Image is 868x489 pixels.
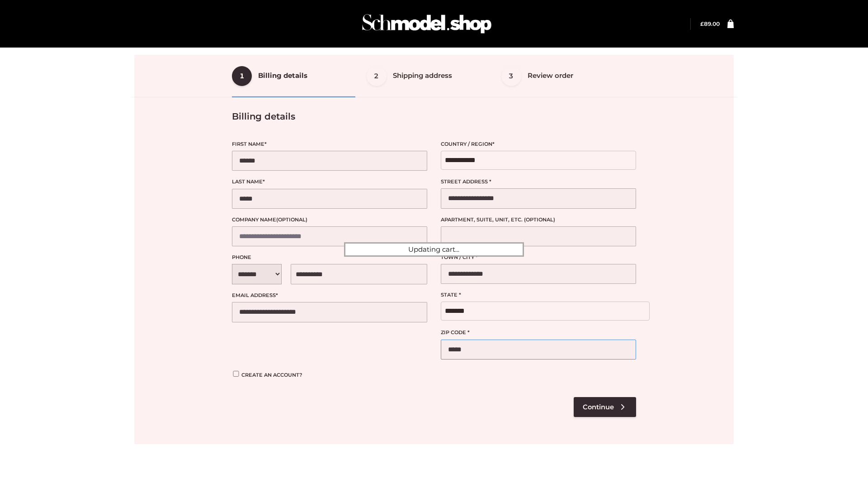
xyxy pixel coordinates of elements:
div: Updating cart... [344,242,524,257]
img: Schmodel Admin 964 [359,6,495,42]
a: £89.00 [700,20,720,27]
span: £ [700,20,704,27]
bdi: 89.00 [700,20,720,27]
